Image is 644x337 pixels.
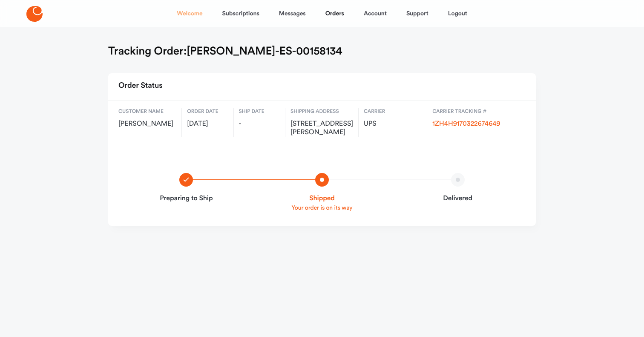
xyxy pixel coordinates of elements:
[222,3,259,24] a: Subscriptions
[239,120,280,128] span: -
[290,120,353,137] span: [STREET_ADDRESS][PERSON_NAME]
[264,193,380,204] strong: Shipped
[364,120,422,128] span: UPS
[290,108,353,115] span: Shipping address
[279,3,306,24] a: Messages
[118,120,176,128] span: [PERSON_NAME]
[187,108,228,115] span: Order date
[118,78,162,94] h2: Order Status
[432,121,500,127] a: 1ZH4H9170322674649
[177,3,202,24] a: Welcome
[448,3,467,24] a: Logout
[400,193,515,204] strong: Delivered
[432,108,520,115] span: Carrier Tracking #
[325,3,344,24] a: Orders
[239,108,280,115] span: Ship date
[364,3,387,24] a: Account
[364,108,422,115] span: Carrier
[264,204,380,212] p: Your order is on its way
[118,108,176,115] span: Customer name
[108,44,342,58] h1: Tracking Order: [PERSON_NAME]-ES-00158134
[406,3,428,24] a: Support
[129,193,244,204] strong: Preparing to Ship
[187,120,228,128] span: [DATE]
